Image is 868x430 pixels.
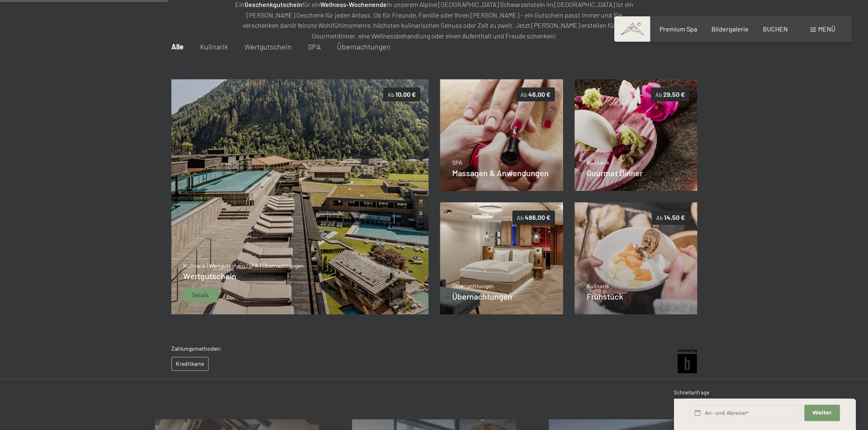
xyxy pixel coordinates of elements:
button: Weiter [804,405,839,421]
a: Bildergalerie [711,25,749,33]
strong: Wellness-Wochenende [320,0,387,8]
span: Schnellanfrage [674,389,709,396]
a: BUCHEN [763,25,788,33]
span: Menü [818,25,835,33]
span: Weiter [812,409,832,417]
a: Premium Spa [659,25,697,33]
strong: Geschenkgutschein [244,0,302,8]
